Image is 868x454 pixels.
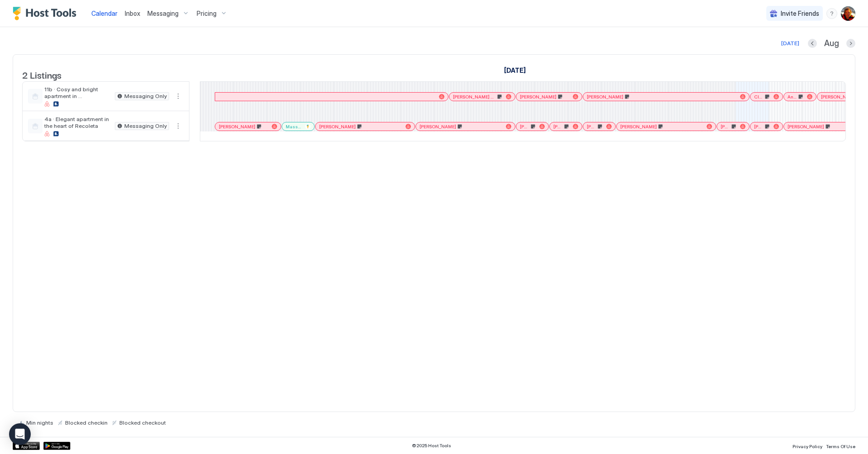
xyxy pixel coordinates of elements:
span: Antoo Nigito De Bond [788,94,797,100]
a: August 21, 2025 [574,77,596,90]
span: Aug [824,38,839,49]
span: 14 [341,79,348,88]
a: App Store [13,442,40,450]
span: Invite Friends [781,9,819,18]
span: [PERSON_NAME] [587,124,596,130]
button: Next month [846,39,855,48]
button: More options [173,121,184,131]
span: [PERSON_NAME] Dos [PERSON_NAME] [453,94,496,100]
span: [PERSON_NAME] [754,124,764,130]
span: Privacy Policy [793,444,822,449]
span: Clars [PERSON_NAME] [754,94,764,100]
span: [PERSON_NAME] [587,94,623,100]
span: 11b · Cosy and bright apartment in [GEOGRAPHIC_DATA] [44,86,111,99]
a: August 28, 2025 [807,77,830,90]
span: © 2025 Host Tools [412,443,451,449]
span: Pricing [197,9,217,18]
span: 12 [275,79,281,88]
span: Sun [684,79,694,88]
div: menu [826,8,837,19]
span: Fri [619,79,626,88]
span: Wed [550,79,561,88]
span: Tue [751,79,761,88]
a: August 22, 2025 [609,77,628,90]
div: [DATE] [781,39,799,47]
span: [PERSON_NAME] [553,124,563,130]
a: August 10, 2025 [206,77,227,90]
span: [PERSON_NAME] [420,124,456,130]
a: Host Tools Logo [13,7,80,20]
span: [PERSON_NAME] [219,124,255,130]
div: menu [173,91,184,102]
span: 4a · Elegant apartment in the heart of Recoleta [44,116,111,129]
span: 11 [241,79,246,88]
span: Sun [449,79,459,88]
a: August 16, 2025 [407,77,428,90]
span: 29 [845,79,852,88]
a: August 13, 2025 [305,77,329,90]
span: Thu [818,79,828,88]
span: 21 [576,79,582,88]
button: More options [173,91,184,102]
span: Sat [417,79,425,88]
span: Tue [282,79,292,88]
a: August 17, 2025 [440,77,462,90]
span: [PERSON_NAME] [319,124,356,130]
a: August 27, 2025 [773,77,798,90]
span: 13 [307,79,313,88]
span: Wed [784,79,796,88]
span: Blocked checkout [119,419,166,426]
span: 23 [643,79,650,88]
a: August 10, 2025 [502,64,528,77]
a: August 19, 2025 [507,77,528,90]
span: 2 Listings [22,68,61,81]
a: Terms Of Use [826,441,855,450]
a: August 12, 2025 [273,77,294,90]
div: Google Play Store [43,442,71,450]
span: 15 [377,79,383,88]
span: 16 [410,79,415,88]
a: August 14, 2025 [339,77,362,90]
span: Messaging [147,9,179,18]
span: 19 [509,79,515,88]
span: Mon [482,79,494,88]
span: 10 [208,79,214,88]
span: 25 [708,79,716,88]
span: Sat [651,79,660,88]
span: [PERSON_NAME] [520,124,529,130]
a: August 18, 2025 [472,77,496,90]
span: Fri [384,79,391,88]
span: [PERSON_NAME] [788,124,824,130]
a: August 23, 2025 [641,77,662,90]
span: 24 [675,79,683,88]
span: 18 [475,79,481,88]
div: User profile [841,6,855,21]
button: [DATE] [780,38,801,49]
span: Terms Of Use [826,444,855,449]
span: Min nights [26,419,53,426]
span: 27 [775,79,783,88]
span: 17 [442,79,448,88]
a: August 15, 2025 [375,77,393,90]
span: Mon [717,79,729,88]
span: [PERSON_NAME] [721,124,730,130]
div: Open Intercom Messenger [9,423,31,445]
span: Wed [315,79,326,88]
a: August 25, 2025 [706,77,731,90]
span: 26 [743,79,750,88]
span: [PERSON_NAME] [620,124,657,130]
a: August 24, 2025 [673,77,697,90]
div: menu [173,121,184,131]
span: [PERSON_NAME] [520,94,557,100]
span: [PERSON_NAME] [821,94,858,100]
a: August 26, 2025 [741,77,764,90]
a: Privacy Policy [793,441,822,450]
span: Mon [247,79,259,88]
a: Inbox [125,9,140,18]
span: Calendar [91,9,118,17]
span: 20 [541,79,548,88]
span: Tue [516,79,526,88]
a: August 29, 2025 [843,77,862,90]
